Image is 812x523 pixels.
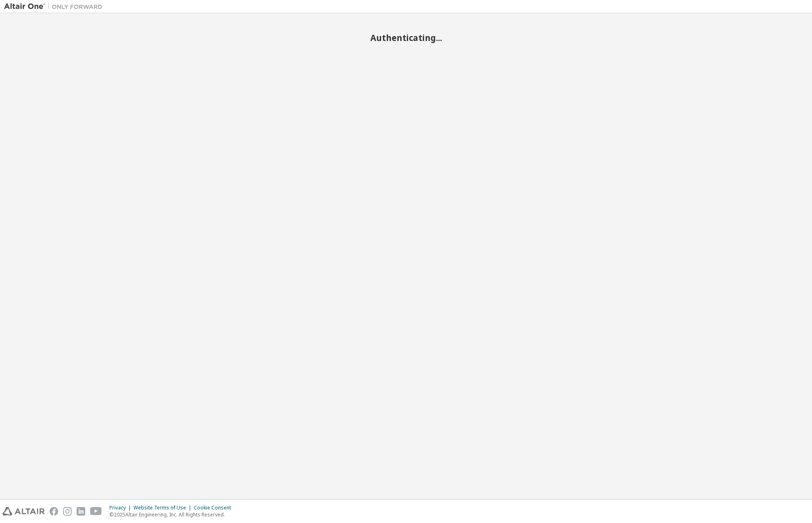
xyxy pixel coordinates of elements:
div: Website Terms of Use [134,505,194,511]
img: altair_logo.svg [2,507,45,516]
img: linkedin.svg [77,507,85,516]
img: Altair One [4,2,107,11]
div: Cookie Consent [194,505,236,511]
p: © 2025 Altair Engineering, Inc. All Rights Reserved. [109,511,236,518]
h2: Authenticating... [4,32,808,43]
div: Privacy [109,505,134,511]
img: facebook.svg [50,507,58,516]
img: instagram.svg [63,507,72,516]
img: youtube.svg [90,507,102,516]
